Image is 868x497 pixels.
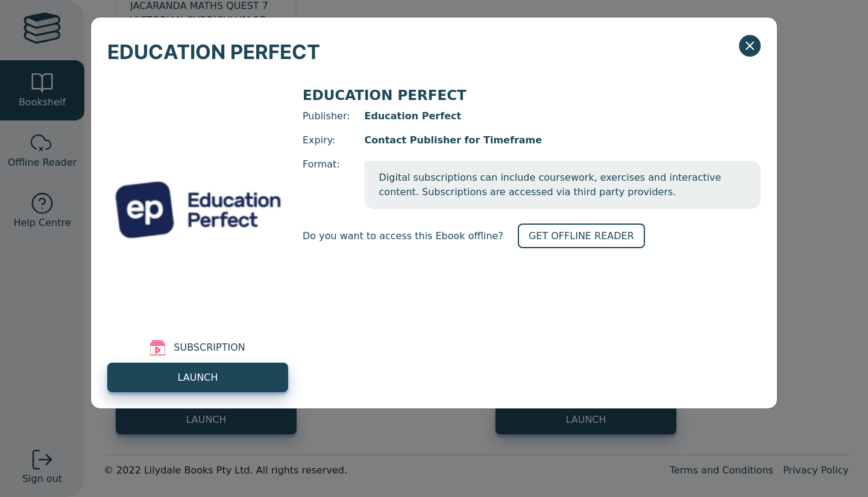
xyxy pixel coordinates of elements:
span: Contact Publisher for Timeframe [365,133,761,148]
span: SUBSCRIPTION [174,340,245,355]
a: LAUNCH [107,363,288,392]
img: 72d1a00a-2440-4d08-b23c-fe2119b8f9a7.png [107,86,288,333]
a: GET OFFLINE READER [518,223,645,248]
span: Format: [303,157,350,209]
span: EDUCATION PERFECT [107,34,320,70]
span: Education Perfect [365,109,761,123]
div: Do you want to access this Ebook offline? [303,223,761,248]
img: subscription.svg [150,340,165,355]
span: EDUCATION PERFECT [303,87,467,103]
span: Digital subscriptions can include coursework, exercises and interactive content. Subscriptions ar... [365,161,761,209]
span: LAUNCH [177,370,218,385]
span: Expiry: [303,133,350,148]
button: Close [739,35,761,57]
span: Publisher: [303,109,350,123]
